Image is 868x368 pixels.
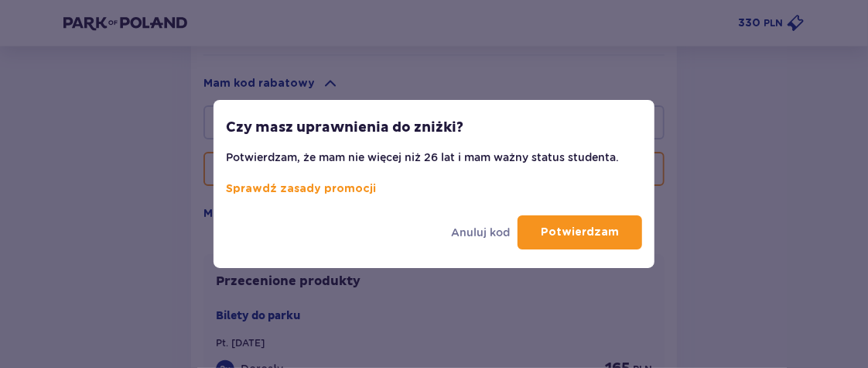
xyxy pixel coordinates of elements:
button: Potwierdzam [518,215,642,249]
p: Czy masz uprawnienia do zniżki? [226,119,463,137]
p: Potwierdzam [541,225,619,240]
p: Potwierdzam, że mam nie więcej niż 26 lat i mam ważny status studenta. [226,150,619,197]
a: Anuluj kod [451,225,510,240]
a: Sprawdź zasady promocji [226,184,376,194]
